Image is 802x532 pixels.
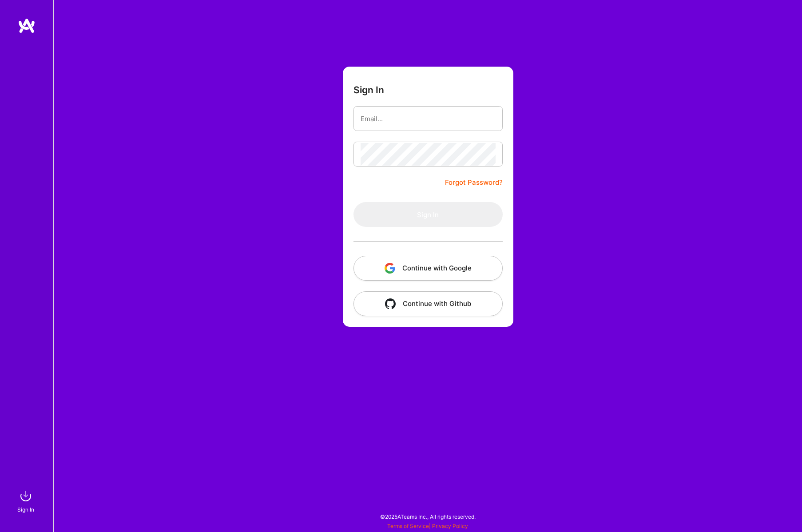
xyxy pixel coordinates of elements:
img: logo [18,18,36,34]
img: icon [385,298,396,309]
a: Terms of Service [387,523,429,529]
h3: Sign In [353,84,384,95]
a: Privacy Policy [432,523,468,529]
button: Sign In [353,202,503,227]
button: Continue with Github [353,291,503,316]
span: | [387,523,468,529]
a: Forgot Password? [445,177,503,188]
div: Sign In [17,505,34,514]
button: Continue with Google [353,256,503,281]
img: icon [385,263,395,274]
div: © 2025 ATeams Inc., All rights reserved. [53,505,802,528]
img: sign in [17,487,35,505]
input: Email... [361,107,496,130]
a: sign inSign In [19,487,35,514]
